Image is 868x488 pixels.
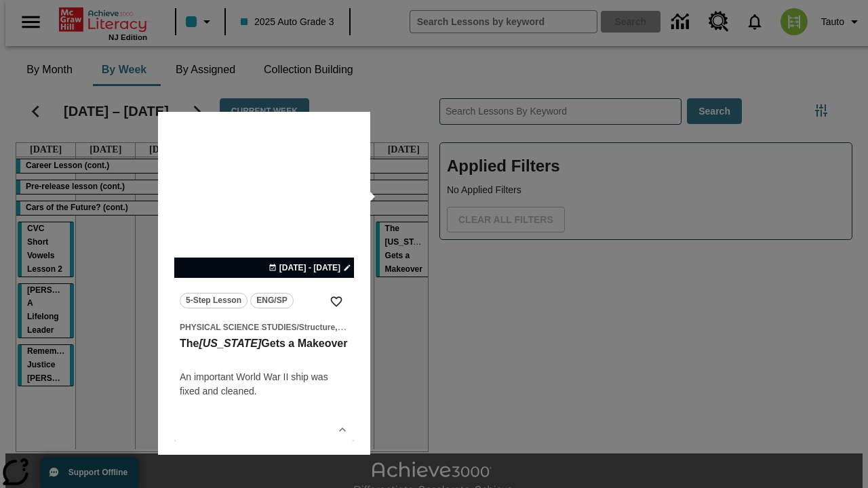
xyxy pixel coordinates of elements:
[256,293,287,308] span: ENG/SP
[199,338,261,349] i: [US_STATE]
[332,420,353,440] button: Show Details
[180,293,248,308] button: 5-Step Lesson
[180,337,349,351] h3: The <i>Missouri</i> Gets a Makeover
[299,323,484,332] span: Structure, Interactions, and Properties of Matter
[266,262,354,274] button: Oct 19 - Oct 19 Choose Dates
[324,289,349,314] button: Add to Favorites
[180,320,349,334] span: Topic: Physical Science Studies/Structure, Interactions, and Properties of Matter
[279,262,340,274] span: [DATE] - [DATE]
[180,351,349,367] h4: undefined
[250,293,294,308] button: ENG/SP
[180,370,349,399] div: An important World War II ship was fixed and cleaned.
[296,323,298,332] span: /
[174,125,354,441] div: lesson details
[186,293,241,308] span: 5-Step Lesson
[180,323,296,332] span: Physical Science Studies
